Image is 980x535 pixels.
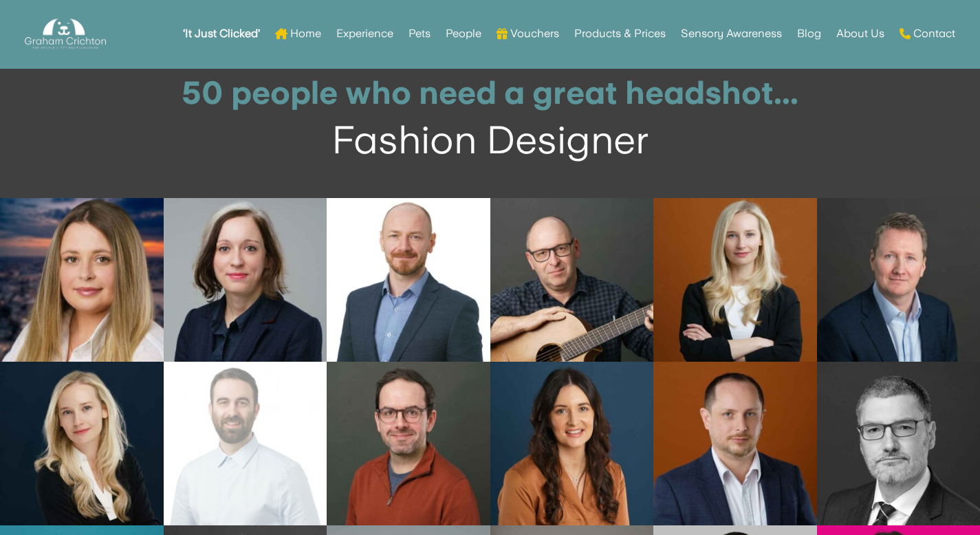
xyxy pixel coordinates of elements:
[183,7,260,61] a: ‘It Just Clicked’
[409,7,431,61] a: Pets
[34,116,946,164] div: Fashion Designer
[25,15,106,53] img: Graham Crichton Photography Logo - Graham Crichton - Belfast Family & Pet Photography Studio
[164,362,327,525] a: Open image in lightbox
[336,7,393,61] a: Experience
[681,7,782,61] a: Sensory Awareness
[446,7,481,61] a: People
[164,198,327,362] a: Open image in lightbox
[327,362,490,525] a: Open image in lightbox
[653,362,817,525] a: Open image in lightbox
[183,29,260,39] strong: ‘It Just Clicked’
[490,198,654,362] a: Open image in lightbox
[836,7,884,61] a: About Us
[900,7,955,61] a: Contact
[797,7,821,61] a: Blog
[653,198,817,362] a: Open image in lightbox
[490,362,654,525] a: Open image in lightbox
[327,198,490,362] a: Open image in lightbox
[497,7,559,61] a: Vouchers
[574,7,666,61] a: Products & Prices
[275,7,321,61] a: Home
[34,77,946,116] h1: 50 people who need a great headshot...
